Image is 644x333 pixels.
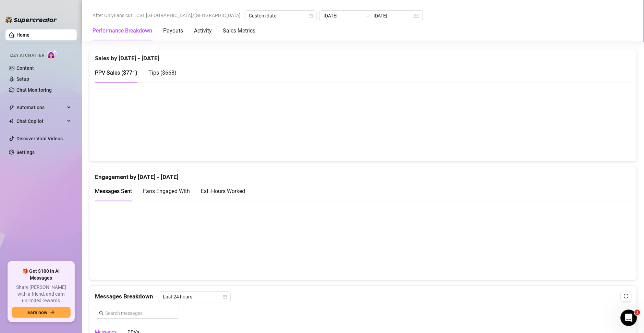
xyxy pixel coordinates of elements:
[365,13,371,18] span: swap-right
[16,87,52,93] a: Chat Monitoring
[16,32,29,38] a: Home
[16,76,29,82] a: Setup
[148,70,177,76] span: Tips ( $668 )
[194,27,212,35] div: Activity
[163,27,183,35] div: Payouts
[27,310,47,315] span: Earn now
[365,13,371,18] span: to
[12,284,71,304] span: Share [PERSON_NAME] with a friend, and earn unlimited rewards
[5,16,57,23] img: logo-BBDzfeDw.svg
[16,116,65,127] span: Chat Copilot
[136,10,241,21] span: CST [GEOGRAPHIC_DATA]/[GEOGRAPHIC_DATA]
[95,292,631,303] div: Messages Breakdown
[99,311,104,316] span: search
[309,14,313,18] span: calendar
[16,65,34,71] a: Content
[16,136,63,141] a: Discover Viral Videos
[9,119,13,124] img: Chat Copilot
[624,294,629,299] span: reload
[95,188,132,195] span: Messages Sent
[374,12,413,20] input: End date
[201,187,245,196] div: Est. Hours Worked
[10,52,44,59] span: Izzy AI Chatter
[95,70,137,76] span: PPV Sales ( $771 )
[12,307,71,318] button: Earn nowarrow-right
[9,105,14,110] span: thunderbolt
[621,310,637,326] iframe: Intercom live chat
[163,292,227,302] span: Last 24 hours
[143,188,190,195] span: Fans Engaged With
[47,50,58,60] img: AI Chatter
[93,27,152,35] div: Performance Breakdown
[12,268,71,281] span: 🎁 Get $100 in AI Messages
[93,10,132,21] span: After OnlyFans cut
[324,12,363,20] input: Start date
[16,102,65,113] span: Automations
[95,49,631,63] div: Sales by [DATE] - [DATE]
[16,150,35,155] a: Settings
[249,11,313,21] span: Custom date
[223,295,227,299] span: calendar
[635,310,640,315] span: 1
[95,167,631,182] div: Engagement by [DATE] - [DATE]
[105,310,175,317] input: Search messages
[223,27,255,35] div: Sales Metrics
[50,310,55,315] span: arrow-right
